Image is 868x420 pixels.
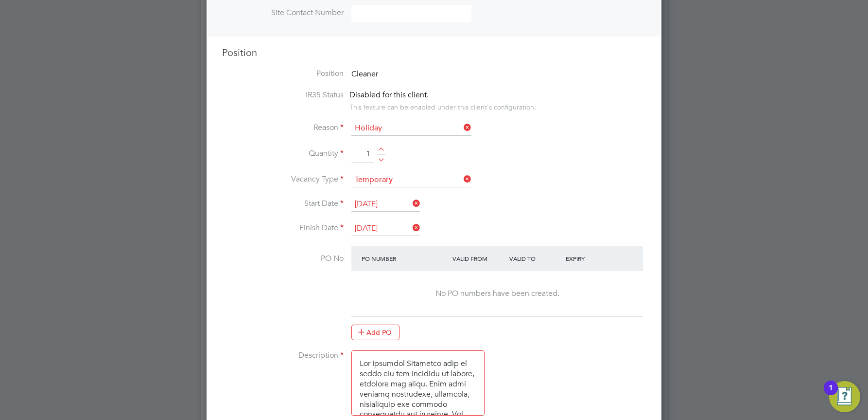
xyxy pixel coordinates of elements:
[563,250,620,267] div: Expiry
[351,69,378,79] span: Cleaner
[349,90,429,100] span: Disabled for this client.
[222,350,344,361] label: Description
[351,121,471,136] input: Select one
[361,289,633,299] div: No PO numbers have been created.
[222,69,344,79] label: Position
[351,221,420,236] input: Select one
[222,174,344,184] label: Vacancy Type
[450,250,507,267] div: Valid From
[222,46,646,59] h3: Position
[222,254,344,264] label: PO No
[222,148,344,159] label: Quantity
[222,199,344,209] label: Start Date
[351,173,471,187] input: Select one
[351,325,399,340] button: Add PO
[507,250,564,267] div: Valid To
[349,100,536,111] div: This feature can be enabled under this client's configuration.
[222,90,344,100] label: IR35 Status
[829,388,833,401] div: 1
[222,223,344,233] label: Finish Date
[222,8,344,18] label: Site Contact Number
[359,250,450,267] div: PO Number
[222,123,344,133] label: Reason
[829,381,860,412] button: Open Resource Center, 1 new notification
[351,197,420,212] input: Select one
